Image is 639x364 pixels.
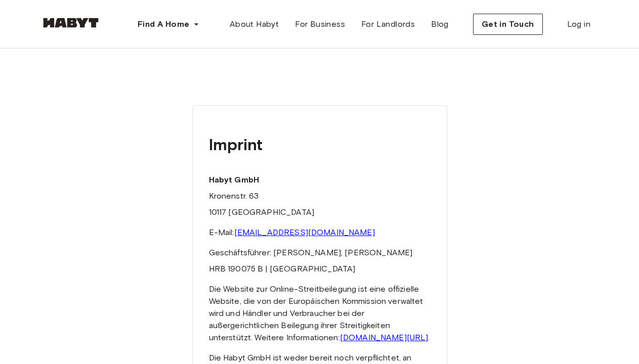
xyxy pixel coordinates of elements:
[40,18,101,28] img: Habyt
[431,18,449,30] span: Blog
[209,226,431,239] p: E-Mail:
[209,247,431,259] p: Geschäftsführer: [PERSON_NAME], [PERSON_NAME]
[559,14,599,34] a: Log in
[209,190,431,202] p: Kronenstr. 63
[295,18,345,30] span: For Business
[423,14,457,34] a: Blog
[361,18,415,30] span: For Landlords
[222,14,287,34] a: About Habyt
[234,227,375,237] a: [EMAIL_ADDRESS][DOMAIN_NAME]
[353,14,423,34] a: For Landlords
[209,134,263,154] strong: Imprint
[209,206,431,218] p: 10117 [GEOGRAPHIC_DATA]
[340,333,429,342] a: [DOMAIN_NAME][URL]
[209,175,260,185] strong: Habyt GmbH
[130,14,207,34] button: Find A Home
[138,18,189,30] span: Find A Home
[230,18,279,30] span: About Habyt
[567,18,590,30] span: Log in
[287,14,353,34] a: For Business
[482,18,534,30] span: Get in Touch
[473,14,543,35] button: Get in Touch
[209,263,431,275] p: HRB 190075 B | [GEOGRAPHIC_DATA]
[209,283,431,344] p: Die Website zur Online-Streitbeilegung ist eine offizielle Website, die von der Europäischen Komm...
